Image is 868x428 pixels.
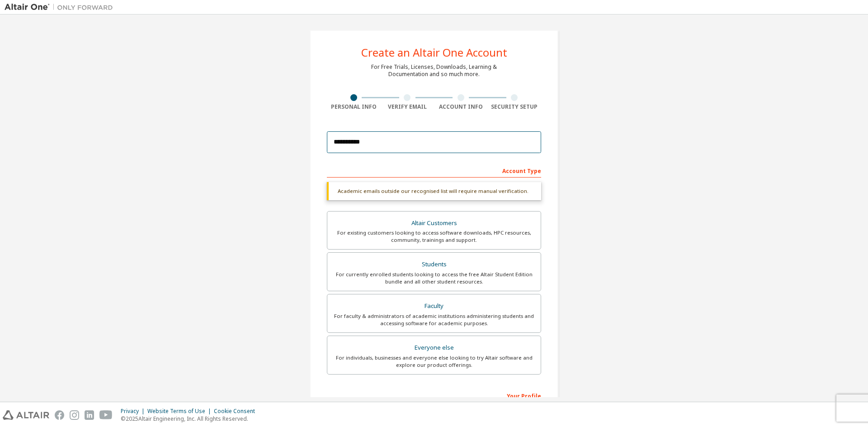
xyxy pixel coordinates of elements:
div: Altair Customers [333,217,535,230]
div: Cookie Consent [214,408,260,415]
div: Account Type [327,163,541,178]
div: Privacy [121,408,147,415]
div: Account Info [434,103,488,111]
div: For faculty & administrators of academic institutions administering students and accessing softwa... [333,313,535,327]
div: For existing customers looking to access software downloads, HPC resources, community, trainings ... [333,229,535,244]
div: For currently enrolled students looking to access the free Altair Student Edition bundle and all ... [333,271,535,285]
img: altair_logo.svg [3,410,49,420]
img: facebook.svg [55,410,64,420]
div: Academic emails outside our recognised list will require manual verification. [327,182,541,200]
img: Altair One [5,3,118,12]
img: linkedin.svg [85,410,94,420]
div: Faculty [333,300,535,313]
div: For individuals, businesses and everyone else looking to try Altair software and explore our prod... [333,354,535,369]
img: youtube.svg [99,410,113,420]
p: © 2025 Altair Engineering, Inc. All Rights Reserved. [121,415,260,423]
img: instagram.svg [70,410,79,420]
div: For Free Trials, Licenses, Downloads, Learning & Documentation and so much more. [371,63,497,78]
div: Verify Email [381,103,434,111]
div: Website Terms of Use [147,408,214,415]
div: Students [333,258,535,271]
div: Personal Info [327,103,381,111]
div: Your Profile [327,388,541,403]
div: Security Setup [488,103,542,111]
div: Everyone else [333,341,535,354]
div: Create an Altair One Account [361,47,507,58]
